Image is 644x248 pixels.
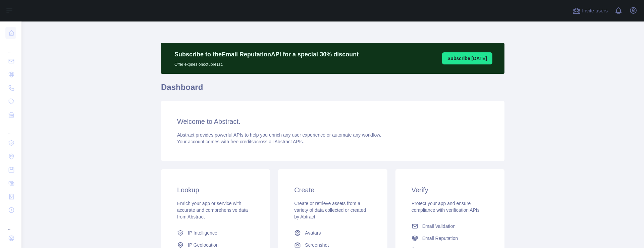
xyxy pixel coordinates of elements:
a: Avatars [291,227,374,239]
span: free credits [230,139,254,144]
div: ... [5,40,16,54]
span: Protect your app and ensure compliance with verification APIs [412,201,480,213]
button: Subscribe [DATE] [442,52,492,64]
span: IP Intelligence [188,230,217,236]
p: Offer expires on octubre 1st. [174,59,359,67]
div: ... [5,217,16,231]
a: IP Intelligence [174,227,257,239]
button: Invite users [571,5,609,16]
p: Subscribe to the Email Reputation API for a special 30 % discount [174,50,359,59]
h3: Verify [412,185,488,195]
h3: Lookup [177,185,254,195]
span: Enrich your app or service with accurate and comprehensive data from Abstract [177,201,248,219]
a: Email Validation [409,220,491,232]
h1: Dashboard [161,82,504,98]
span: Invite users [582,7,608,15]
a: Email Reputation [409,232,491,244]
span: Create or retrieve assets from a variety of data collected or created by Abtract [294,201,366,219]
h3: Welcome to Abstract. [177,117,488,126]
span: Email Validation [422,223,455,230]
h3: Create [294,185,371,195]
span: Avatars [305,230,321,236]
span: Abstract provides powerful APIs to help you enrich any user experience or automate any workflow. [177,132,381,138]
span: Your account comes with across all Abstract APIs. [177,139,304,144]
span: Email Reputation [422,235,458,242]
div: ... [5,122,16,136]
